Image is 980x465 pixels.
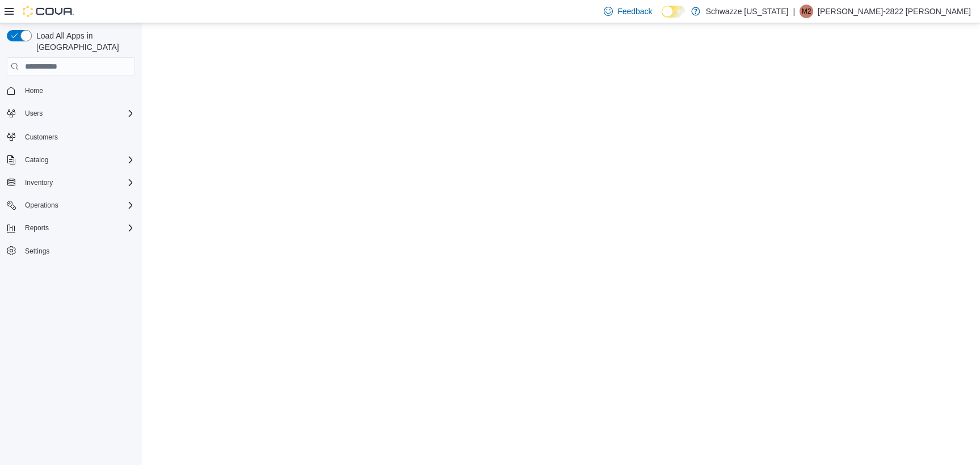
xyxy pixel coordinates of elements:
[2,197,140,213] button: Operations
[25,109,43,118] span: Users
[25,223,49,232] span: Reports
[20,83,135,98] span: Home
[2,220,140,236] button: Reports
[25,86,43,95] span: Home
[20,244,54,258] a: Settings
[20,107,47,120] button: Users
[32,30,135,53] span: Load All Apps in [GEOGRAPHIC_DATA]
[20,244,135,258] span: Settings
[25,201,58,210] span: Operations
[2,243,140,259] button: Settings
[800,5,813,18] div: Matthew-2822 Duran
[793,5,795,18] p: |
[20,107,135,120] span: Users
[20,176,57,189] button: Inventory
[662,18,662,18] span: Dark Mode
[2,105,140,121] button: Users
[25,178,53,187] span: Inventory
[20,198,135,212] span: Operations
[25,155,48,164] span: Catalog
[20,130,62,144] a: Customers
[818,5,971,18] p: [PERSON_NAME]-2822 [PERSON_NAME]
[23,6,74,17] img: Cova
[662,6,685,18] input: Dark Mode
[2,175,140,191] button: Inventory
[2,128,140,145] button: Customers
[25,133,58,142] span: Customers
[20,198,63,212] button: Operations
[20,176,135,189] span: Inventory
[20,84,48,98] a: Home
[802,5,811,18] span: M2
[617,6,652,17] span: Feedback
[706,5,789,18] p: Schwazze [US_STATE]
[20,221,53,235] button: Reports
[20,153,53,167] button: Catalog
[25,247,49,256] span: Settings
[2,82,140,99] button: Home
[20,129,135,143] span: Customers
[20,221,135,235] span: Reports
[2,152,140,168] button: Catalog
[7,78,135,289] nav: Complex example
[20,153,135,167] span: Catalog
